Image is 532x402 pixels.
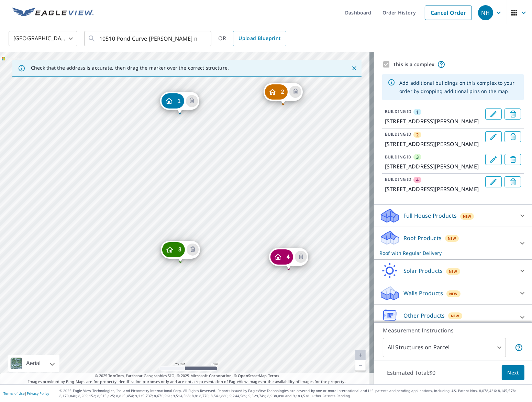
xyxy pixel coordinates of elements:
[379,249,514,257] p: Roof with Regular Delivery
[379,262,527,279] div: Solar ProductsNew
[485,131,502,142] button: Edit building 2
[451,313,459,319] span: New
[379,207,527,224] div: Full House ProductsNew
[393,61,434,68] label: This is a complex
[478,5,493,20] div: NH
[355,360,366,371] a: Current Level 20, Zoom Out
[289,86,301,98] button: Delete building 2
[485,154,502,165] button: Edit building 3
[177,99,180,104] span: 1
[385,162,483,171] p: [STREET_ADDRESS][PERSON_NAME]
[27,391,49,396] a: Privacy Policy
[239,34,280,43] span: Upload Blueprint
[12,8,93,18] img: EV Logo
[9,29,77,48] div: [GEOGRAPHIC_DATA]
[449,291,458,297] span: New
[383,326,523,334] p: Measurement Instructions
[268,373,279,378] a: Terms
[485,176,502,187] button: Edit building 4
[187,244,199,256] button: Delete building 3
[425,6,472,20] a: Cancel Order
[264,83,303,104] div: Dropped pin, building 2, Residential property, 10532 Pond Curv Saint Paul, MN 55129
[485,109,502,120] button: Edit building 1
[383,338,506,357] div: All Structures on Parcel
[385,176,411,182] p: BUILDING ID
[269,248,308,269] div: Dropped pin, building 4, Residential property, 10533 Pond Curv Saint Paul, MN 55129
[186,95,198,107] button: Delete building 1
[281,89,284,94] span: 2
[379,285,527,301] div: Walls ProductsNew
[385,117,483,125] p: [STREET_ADDRESS][PERSON_NAME]
[507,369,519,377] span: Next
[95,373,279,379] span: © 2025 TomTom, Earthstar Geographics SIO, © 2025 Microsoft Corporation, ©
[385,185,483,193] p: [STREET_ADDRESS][PERSON_NAME]
[403,311,445,320] p: Other Products
[385,154,411,160] p: BUILDING ID
[160,92,199,113] div: Dropped pin, building 1, Residential property, 10512 Pond Curv Saint Paul, MN 55129
[59,388,529,399] p: © 2025 Eagle View Technologies, Inc. and Pictometry International Corp. All Rights Reserved. Repo...
[515,343,523,352] span: Your report will include each building or structure inside the parcel boundary. In some cases, du...
[403,234,442,242] p: Roof Products
[379,230,527,257] div: Roof ProductsNewRoof with Regular Delivery
[505,154,521,165] button: Delete building 3
[350,64,359,73] button: Close
[403,289,443,297] p: Walls Products
[502,365,524,381] button: Next
[287,254,290,259] span: 4
[505,131,521,142] button: Delete building 2
[463,214,472,219] span: New
[355,350,366,360] a: Current Level 20, Zoom In Disabled
[403,212,457,220] p: Full House Products
[505,176,521,187] button: Delete building 4
[381,365,441,380] p: Estimated Total: $0
[385,109,411,114] p: BUILDING ID
[505,109,521,120] button: Delete building 1
[403,267,443,275] p: Solar Products
[379,307,527,327] div: Other ProductsNew
[178,247,181,252] span: 3
[3,391,49,395] p: |
[3,391,25,396] a: Terms of Use
[416,132,419,138] span: 2
[233,31,286,46] a: Upload Blueprint
[161,241,200,262] div: Dropped pin, building 3, Residential property, 10513 Pond Curv Saint Paul, MN 55129
[238,373,267,378] a: OpenStreetMap
[99,29,197,48] input: Search by address or latitude-longitude
[448,236,456,241] span: New
[385,140,483,148] p: [STREET_ADDRESS][PERSON_NAME]
[399,76,518,98] div: Add additional buildings on this complex to your order by dropping additional pins on the map.
[295,251,307,263] button: Delete building 4
[416,109,419,115] span: 1
[416,177,419,183] span: 4
[24,355,43,372] div: Aerial
[385,131,411,137] p: BUILDING ID
[8,355,59,372] div: Aerial
[218,31,286,46] div: OR
[416,154,419,160] span: 3
[449,269,457,274] span: New
[31,65,229,71] p: Check that the address is accurate, then drag the marker over the correct structure.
